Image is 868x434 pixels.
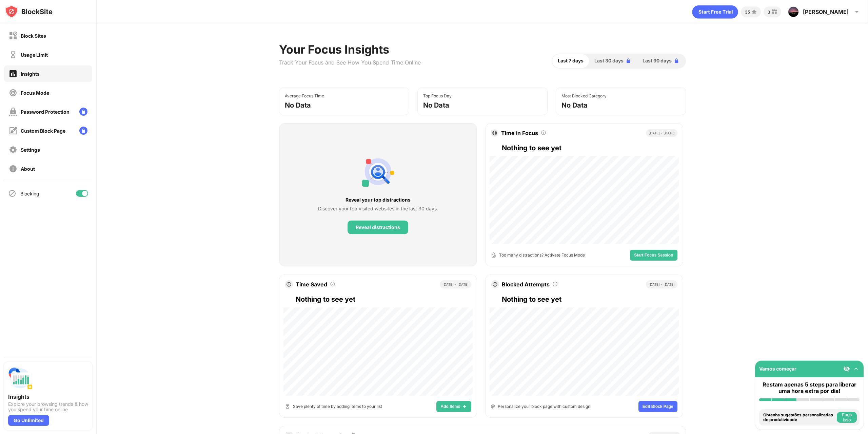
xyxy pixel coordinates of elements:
img: clock.svg [286,282,292,287]
div: 3 [768,10,770,15]
img: points-small.svg [750,8,758,16]
div: Focus Mode [21,90,49,96]
div: No Data [423,101,449,109]
div: Too many distractions? Activate Focus Mode [499,252,585,258]
img: time-usage-off.svg [9,51,17,59]
div: Go Unlimited [8,415,49,426]
div: Usage Limit [21,52,48,58]
div: Most Blocked Category [561,93,607,98]
div: [DATE] - [DATE] [646,129,677,137]
div: Time in Focus [501,130,538,136]
div: Password Protection [21,109,70,115]
img: blocking-icon.svg [8,189,16,197]
div: Custom Block Page [21,128,65,134]
button: Edit Block Page [638,401,677,412]
img: push-insights.svg [8,366,33,391]
img: logo-blocksite.svg [5,5,53,18]
button: Faça isso [837,412,857,423]
div: Nothing to see yet [296,294,471,305]
div: Insights [21,71,40,77]
button: Add Items [436,401,471,412]
div: Nothing to see yet [502,294,677,305]
img: personal-suggestions.svg [362,155,394,188]
img: lock-menu.svg [79,108,87,116]
img: customize-block-page-off.svg [9,127,17,135]
img: target.svg [492,131,497,135]
div: Nothing to see yet [502,143,677,153]
img: password-protection-off.svg [9,108,17,116]
img: eye-not-visible.svg [843,365,850,372]
div: About [21,166,35,172]
div: Time Saved [296,281,327,288]
div: No Data [285,101,311,109]
div: [DATE] - [DATE] [440,280,471,288]
img: open-timer.svg [491,252,496,258]
div: No Data [561,101,588,109]
img: block-off.svg [9,32,17,40]
img: lock-menu.svg [79,127,87,135]
div: Your Focus Insights [279,42,421,56]
div: [PERSON_NAME] [803,8,849,15]
button: Start Focus Session [630,250,677,261]
div: Top Focus Day [423,93,452,98]
div: [DATE] - [DATE] [646,280,677,288]
img: omni-setup-toggle.svg [853,365,860,372]
div: Track Your Focus and See How You Spend Time Online [279,59,421,66]
img: hourglass.svg [285,404,290,409]
img: block-icon.svg [492,282,498,287]
img: focus-off.svg [9,89,17,97]
div: Settings [21,147,40,153]
div: Explore your browsing trends & how you spend your time online [8,401,88,412]
img: settings-off.svg [9,146,17,154]
span: Last 7 days [558,57,584,64]
div: Personalize your block page with custom design! [498,403,591,410]
div: Vamos começar [759,366,796,372]
img: ACg8ocKq4qftu6fwemy0gO4Y2z27Lz-NsqaLCUW8LnvnAz3SYJQ22t64=s96-c [788,6,799,17]
img: color-pallet.svg [491,404,495,409]
div: 35 [745,10,750,15]
img: about-off.svg [9,165,17,173]
div: Discover your top visited websites in the last 30 days. [318,205,438,212]
div: Block Sites [21,33,46,39]
span: Edit Block Page [643,404,673,409]
span: Start Focus Session [634,253,673,257]
div: Average Focus Time [285,93,324,98]
div: Insights [8,393,88,400]
span: Last 30 days [594,57,624,64]
div: Blocking [20,191,39,196]
div: Reveal your top distractions [318,196,438,204]
img: add-items.svg [462,404,467,409]
img: insights-on.svg [9,69,17,78]
div: Obtenha sugestões personalizadas de produtividade [763,413,835,422]
div: Save plenty of time by adding items to your list [293,403,382,410]
img: lock-blue.svg [625,57,632,64]
img: reward-small.svg [770,8,778,16]
img: tooltip.svg [541,130,546,135]
span: Last 90 days [643,57,672,64]
div: animation [692,5,738,19]
div: Blocked Attempts [502,281,550,288]
img: tooltip.svg [330,281,335,287]
span: Add Items [440,404,460,409]
img: tooltip.svg [552,281,558,287]
div: Restam apenas 5 steps para liberar uma hora extra por dia! [759,381,860,394]
img: lock-blue.svg [673,57,680,64]
div: Reveal distractions [356,225,400,230]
